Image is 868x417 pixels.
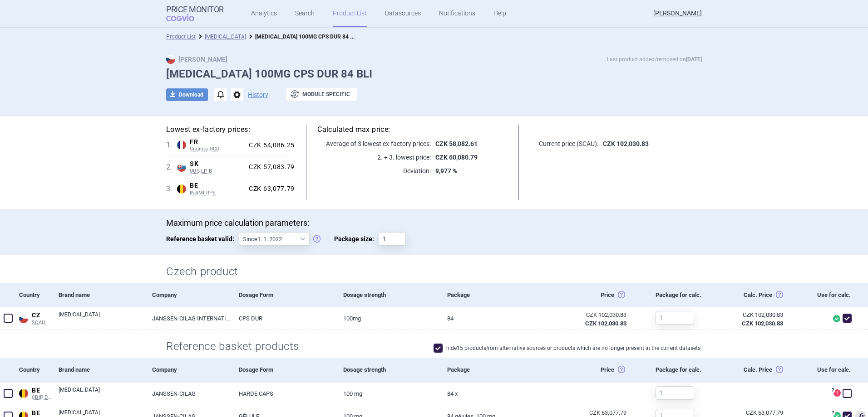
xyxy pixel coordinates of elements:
button: Module specific [286,88,357,101]
strong: CZK 58,082.61 [435,140,478,147]
p: Current price (SCAU): [530,139,598,148]
strong: [PERSON_NAME] [166,56,227,63]
h5: Calculated max price: [317,125,508,135]
a: HARDE CAPS. [232,383,336,405]
div: Company [145,358,232,382]
div: Dosage strength [336,358,440,382]
span: INAMI RPS [190,190,245,196]
div: Calc. Price [718,283,794,307]
div: Use for calc. [794,283,855,307]
li: ZAVESCA 100MG CPS DUR 84 BLI [246,32,355,41]
h1: [MEDICAL_DATA] 100MG CPS DUR 84 BLI [166,68,702,81]
input: 1 [656,311,694,325]
a: JANSSEN-CILAG [145,383,232,405]
span: ? [830,410,835,416]
img: CZ [166,55,175,64]
span: Cnamts UCD [190,146,245,152]
abbr: Česko ex-factory [552,311,626,327]
img: Czech Republic [19,314,28,323]
div: Country [16,283,52,307]
span: UUC-LP B [190,168,245,175]
span: FR [190,138,245,146]
span: BE [32,387,52,395]
span: BE [190,182,245,190]
strong: 9,977 % [435,167,457,175]
a: [MEDICAL_DATA] [59,310,145,327]
strong: Price Monitor [166,5,224,14]
strong: CZK 102,030.83 [585,320,626,327]
p: Deviation: [317,166,431,175]
h5: Lowest ex-factory prices: [166,125,295,135]
span: ? [830,388,835,393]
div: CZK 102,030.83 [725,311,783,319]
span: 3 . [166,184,177,194]
span: CBIP DCI [32,394,52,401]
span: CZ [32,311,52,320]
a: [MEDICAL_DATA] [205,34,246,40]
div: Package for calc. [649,358,718,382]
a: CZK 102,030.83CZK 102,030.83 [718,307,794,331]
div: Dosage strength [336,283,440,307]
li: Product List [166,32,196,41]
p: Average of 3 lowest ex-factory prices: [317,139,431,148]
input: 1 [656,386,694,400]
strong: [DATE] [686,56,702,63]
a: Price MonitorCOGVIO [166,5,224,22]
div: CZK 63,077.79 [725,409,783,417]
button: History [248,92,268,98]
img: Belgium [177,184,186,194]
strong: CZK 60,080.79 [435,154,478,161]
div: Package [440,358,544,382]
a: Product List [166,34,196,40]
a: CZCZSCAU [16,310,52,325]
div: Country [16,358,52,382]
a: BEBECBIP DCI [16,385,52,401]
div: CZK 57,083.79 [245,163,295,171]
h2: Reference basket products [166,339,306,354]
a: JANSSEN-CILAG INTERNATIONAL N.V., BEERSE [145,307,232,330]
span: SK [190,160,245,168]
div: Dosage Form [232,283,336,307]
div: Price [545,283,649,307]
div: CZK 63,077.79 [552,409,626,417]
div: CZK 102,030.83 [552,311,626,319]
p: Last product added/removed on [607,55,702,64]
span: 1 . [166,140,177,150]
a: 84 [440,307,544,330]
span: COGVIO [166,14,207,21]
div: Brand name [52,358,145,382]
strong: CZK 102,030.83 [742,320,783,327]
p: Maximum price calculation parameters: [166,218,702,228]
div: Use for calc. [794,358,855,382]
div: Price [545,358,649,382]
input: Package size: [379,232,406,246]
a: 100MG [336,307,440,330]
span: Package size: [334,232,379,246]
div: Calc. Price [718,358,794,382]
span: Reference basket valid: [166,232,239,246]
div: Brand name [52,283,145,307]
li: ZAVESCA [196,32,246,41]
strong: CZK 102,030.83 [603,140,649,147]
p: 2. + 3. lowest price: [317,153,431,162]
img: Belgium [19,389,28,398]
div: Company [145,283,232,307]
h2: Czech product [166,264,702,279]
div: Dosage Form [232,358,336,382]
span: 2 . [166,162,177,173]
label: hide 15 products from alternative sources or products which are no longer present in the current ... [434,344,702,353]
div: CZK 63,077.79 [245,185,295,193]
a: CPS DUR [232,307,336,330]
img: France [177,141,186,150]
img: Slovakia [177,163,186,172]
a: 100 mg [336,383,440,405]
span: SCAU [32,320,52,326]
a: 84 x [440,383,544,405]
select: Reference basket valid: [239,232,310,246]
a: [MEDICAL_DATA] [59,386,145,402]
strong: [MEDICAL_DATA] 100MG CPS DUR 84 BLI [255,32,359,40]
button: Download [166,88,208,101]
div: Package for calc. [649,283,718,307]
div: Package [440,283,544,307]
div: CZK 54,086.25 [245,141,295,150]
